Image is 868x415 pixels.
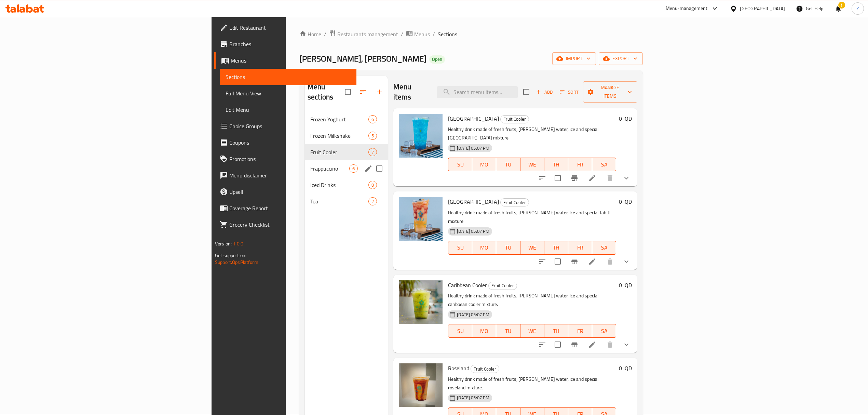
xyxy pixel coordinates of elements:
span: WE [523,326,542,336]
button: show more [618,336,635,353]
a: Edit Menu [220,102,356,118]
a: Support.OpsPlatform [215,258,258,267]
span: Fruit Cooler [489,282,517,290]
svg: Show Choices [622,257,630,266]
span: Restaurants management [337,30,398,38]
span: FR [571,243,589,253]
span: Choice Groups [229,122,351,130]
span: TH [547,326,566,336]
li: / [433,30,435,38]
span: 8 [369,182,377,188]
span: Coverage Report [229,204,351,212]
a: Sections [220,69,356,85]
span: MO [475,243,493,253]
span: Iced Drinks [310,181,368,189]
button: TU [496,158,520,171]
p: Healthy drink made of fresh fruits, [PERSON_NAME] water, ice and special roseland mixture. [448,375,616,392]
div: Fruit Cooler [471,365,499,373]
span: SA [595,160,613,170]
div: Frappuccino6edit [305,160,388,177]
a: Grocery Checklist [214,216,356,233]
span: MO [475,160,493,170]
span: Branches [229,40,351,48]
button: TH [544,241,568,255]
div: Frozen Yoghurt6 [305,111,388,128]
button: delete [602,336,618,353]
button: MO [472,158,496,171]
span: WE [523,243,542,253]
span: Upsell [229,188,351,196]
button: TH [544,324,568,338]
img: maldives [399,114,443,158]
span: Caribbean Cooler [448,280,487,290]
span: Frozen Yoghurt [310,115,368,123]
h6: 0 IQD [619,114,632,123]
div: items [368,148,377,156]
button: MO [472,324,496,338]
span: Add item [533,87,555,97]
a: Menus [406,30,430,39]
button: Branch-specific-item [566,253,583,270]
div: Fruit Cooler [500,198,529,206]
span: 1.0.0 [233,239,243,248]
span: Roseland [448,363,469,373]
a: Coverage Report [214,200,356,216]
a: Full Menu View [220,85,356,102]
span: Sort sections [355,84,371,100]
div: Menu-management [666,4,708,13]
button: delete [602,170,618,186]
h6: 0 IQD [619,363,632,373]
div: Frozen Milkshake5 [305,128,388,144]
button: WE [520,241,544,255]
img: Tahiti [399,197,443,241]
span: Select section [519,85,533,99]
span: TU [499,326,517,336]
button: Branch-specific-item [566,170,583,186]
span: Promotions [229,155,351,163]
span: Tea [310,197,368,205]
button: Add section [371,84,388,100]
button: SU [448,158,472,171]
svg: Show Choices [622,340,630,349]
div: Fruit Cooler7 [305,144,388,160]
span: Sort items [555,87,583,97]
span: 6 [350,165,357,172]
div: Tea2 [305,193,388,210]
button: import [552,52,596,65]
span: Sections [438,30,457,38]
span: TU [499,160,517,170]
span: SU [451,160,470,170]
button: show more [618,170,635,186]
img: Caribbean Cooler [399,280,443,324]
span: Select to update [551,171,565,185]
button: FR [568,158,592,171]
button: WE [520,324,544,338]
span: FR [571,160,589,170]
div: items [368,132,377,140]
div: [GEOGRAPHIC_DATA] [740,5,785,12]
span: Version: [215,239,232,248]
span: [PERSON_NAME], [PERSON_NAME] [299,51,426,66]
div: Fruit Cooler [310,148,368,156]
span: [DATE] 05:07 PM [454,394,492,401]
a: Edit menu item [588,174,596,182]
div: Iced Drinks8 [305,177,388,193]
span: [DATE] 05:07 PM [454,228,492,235]
button: Sort [558,87,580,97]
button: edit [363,163,374,174]
span: 7 [369,149,377,156]
a: Choice Groups [214,118,356,134]
span: TH [547,243,566,253]
span: 6 [369,116,377,123]
button: SA [592,158,616,171]
span: Manage items [588,83,632,101]
a: Upsell [214,184,356,200]
span: Full Menu View [226,89,351,97]
span: Fruit Cooler [501,199,529,206]
button: sort-choices [534,170,551,186]
div: items [368,181,377,189]
h6: 0 IQD [619,280,632,290]
a: Branches [214,36,356,52]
